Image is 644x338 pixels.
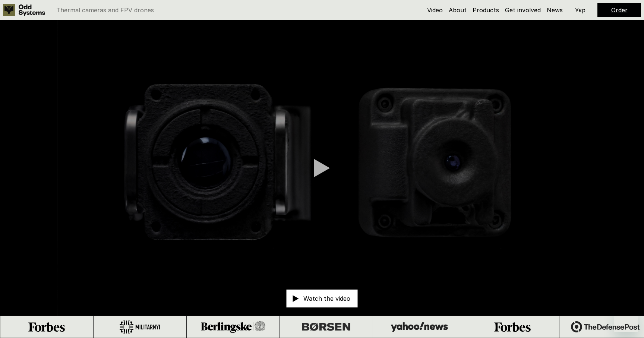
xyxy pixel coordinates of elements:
[56,7,154,13] p: Thermal cameras and FPV drones
[449,6,467,14] a: About
[473,6,499,14] a: Products
[505,6,541,14] a: Get involved
[547,6,563,14] a: News
[575,7,585,13] p: Укр
[614,308,638,332] iframe: Button to launch messaging window
[303,296,350,301] p: Watch the video
[611,6,628,14] a: Order
[427,6,443,14] a: Video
